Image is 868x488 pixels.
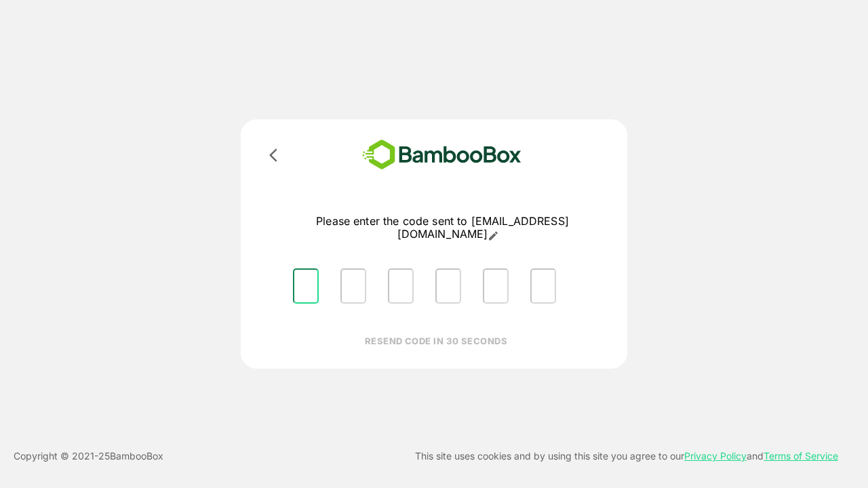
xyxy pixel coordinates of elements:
input: Please enter OTP character 4 [435,268,461,304]
input: Please enter OTP character 2 [340,268,366,304]
input: Please enter OTP character 3 [388,268,414,304]
p: Please enter the code sent to [EMAIL_ADDRESS][DOMAIN_NAME] [282,215,603,241]
p: Copyright © 2021- 25 BambooBox [14,448,163,464]
input: Please enter OTP character 5 [483,268,509,304]
input: Please enter OTP character 1 [293,268,319,304]
p: This site uses cookies and by using this site you agree to our and [415,448,838,464]
a: Privacy Policy [684,450,747,462]
img: bamboobox [342,136,541,174]
a: Terms of Service [764,450,838,462]
input: Please enter OTP character 6 [530,268,556,304]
